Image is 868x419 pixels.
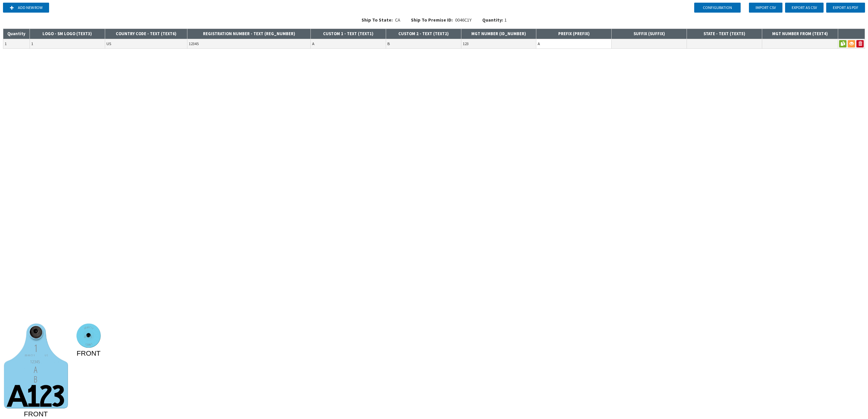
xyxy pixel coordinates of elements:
button: Export as CSV [785,3,824,13]
tspan: FRONT [77,349,100,357]
th: REGISTRATION NUMBER - TEXT ( REG_NUMBER ) [187,29,311,39]
tspan: U [45,354,46,357]
tspan: S [47,354,48,357]
th: SUFFIX ( SUFFIX ) [612,29,687,39]
tspan: 0046C1 [83,325,93,330]
th: MGT NUMBER FROM ( TEXT4 ) [762,29,838,39]
button: Add new row [3,3,49,13]
th: CUSTOM 1 - TEXT ( TEXT1 ) [311,29,386,39]
tspan: FRONT [24,410,48,418]
tspan: A12 [7,385,52,411]
tspan: 1234 [30,359,38,365]
button: Export as PDF [826,3,865,13]
span: Ship To Premise ID: [411,17,453,23]
div: CA [356,17,406,27]
th: COUNTRY CODE - TEXT ( TEXT6 ) [105,29,187,39]
tspan: 3 [52,385,65,411]
th: CUSTOM 2 - TEXT ( TEXT2 ) [386,29,461,39]
tspan: 1 [34,341,38,355]
tspan: 3 [90,333,92,339]
tspan: B [33,373,37,385]
tspan: U [87,343,89,346]
th: Quantity [3,29,30,39]
tspan: Y [34,354,35,357]
div: 1 [482,17,507,23]
tspan: 5 [38,359,40,365]
tspan: 0046C1 [25,354,34,357]
th: PREFIX ( PREFIX ) [536,29,612,39]
th: STATE - TEXT ( TEXT5 ) [687,29,762,39]
button: Configuration [694,3,741,13]
span: Quantity: [482,17,503,23]
th: MGT NUMBER ( ID_NUMBER ) [461,29,536,39]
span: Ship To State: [362,17,393,23]
button: Import CSV [749,3,782,13]
th: LOGO - SM LOGO ( TEXT3 ) [30,29,105,39]
tspan: A12 [84,333,90,339]
div: 0046C1Y [406,17,477,27]
tspan: 1234 [85,342,92,346]
tspan: A [34,364,37,376]
tspan: Y [92,327,94,330]
tspan: 5 [91,342,93,346]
